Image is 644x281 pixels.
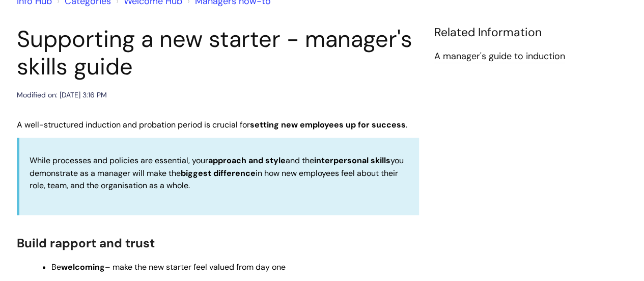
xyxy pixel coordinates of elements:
[51,262,286,272] span: Be – make the new starter feel valued from day one
[17,25,419,81] h1: Supporting a new starter - manager's skills guide
[17,89,107,101] div: Modified on: [DATE] 3:16 PM
[434,50,565,63] a: A manager's guide to induction
[17,235,155,251] span: Build rapport and trust
[434,25,628,40] h4: Related Information
[314,155,390,166] strong: interpersonal skills
[181,168,256,178] strong: biggest difference
[61,262,105,272] strong: welcoming
[208,155,286,166] strong: approach and style
[30,155,404,191] span: While processes and policies are essential, your and the you demonstrate as a manager will make t...
[250,119,406,130] strong: setting new employees up for success
[17,119,407,130] span: A well-structured induction and probation period is crucial for .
